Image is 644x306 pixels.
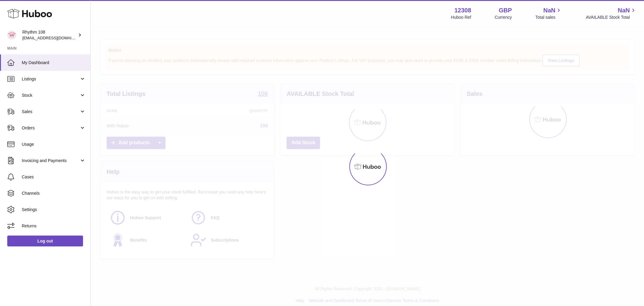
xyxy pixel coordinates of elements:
[22,29,77,41] div: Rhythm 108
[22,142,86,147] span: Usage
[586,6,637,20] a: NaN AVAILABLE Stock Total
[22,76,79,82] span: Listings
[22,35,89,40] span: [EMAIL_ADDRESS][DOMAIN_NAME]
[22,60,86,66] span: My Dashboard
[22,125,79,131] span: Orders
[586,15,637,20] span: AVAILABLE Stock Total
[618,6,630,15] span: NaN
[7,236,83,246] a: Log out
[451,15,471,20] div: Huboo Ref
[495,15,512,20] div: Currency
[454,6,471,15] strong: 12308
[22,174,86,180] span: Cases
[535,15,562,20] span: Total sales
[22,190,86,196] span: Channels
[499,6,512,15] strong: GBP
[22,207,86,213] span: Settings
[22,109,79,115] span: Sales
[543,6,555,15] span: NaN
[22,93,79,98] span: Stock
[535,6,562,20] a: NaN Total sales
[22,223,86,229] span: Returns
[22,158,79,164] span: Invoicing and Payments
[7,31,16,40] img: internalAdmin-12308@internal.huboo.com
